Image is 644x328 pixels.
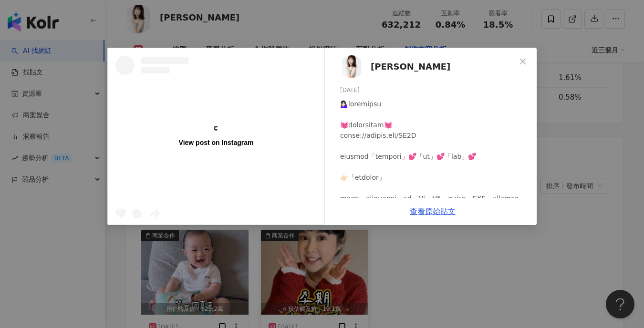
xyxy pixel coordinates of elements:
[108,48,324,225] a: View post on Instagram
[371,60,450,73] span: [PERSON_NAME]
[179,138,254,147] div: View post on Instagram
[340,86,529,95] div: [DATE]
[410,207,456,216] a: 查看原始貼文
[340,55,516,78] a: KOL Avatar[PERSON_NAME]
[340,55,363,78] img: KOL Avatar
[519,58,527,65] span: close
[513,52,532,71] button: Close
